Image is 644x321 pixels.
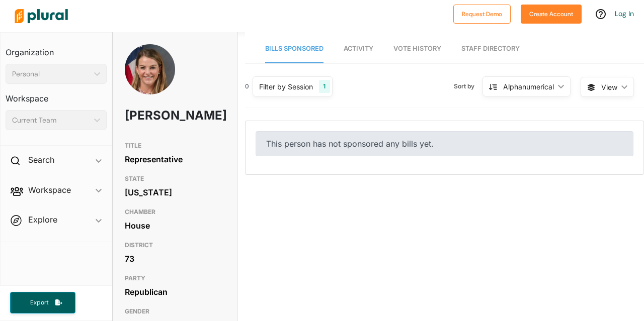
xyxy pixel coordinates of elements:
h3: PARTY [125,272,225,284]
div: Personal [12,69,90,79]
span: Vote History [393,45,441,52]
a: Vote History [393,35,441,63]
div: [US_STATE] [125,185,225,200]
a: Bills Sponsored [265,35,324,63]
a: Create Account [521,8,582,19]
span: Sort by [454,82,482,91]
div: This person has not sponsored any bills yet. [256,131,633,156]
h2: Search [28,154,54,165]
div: 73 [125,251,225,266]
span: Export [23,298,55,307]
a: Log In [615,9,634,18]
h3: TITLE [125,140,225,152]
div: Current Team [12,115,90,126]
div: House [125,218,225,233]
span: View [601,82,617,92]
a: Request Demo [453,8,511,19]
div: 0 [245,82,249,91]
h3: DISTRICT [125,239,225,251]
span: Activity [344,45,373,52]
div: Alphanumerical [503,81,554,92]
h1: [PERSON_NAME] [125,100,185,131]
h3: Workspace [6,84,107,106]
button: Create Account [521,5,582,24]
a: Activity [344,35,373,63]
a: Staff Directory [461,35,520,63]
h3: Organization [6,38,107,60]
div: 1 [319,80,330,93]
button: Request Demo [453,5,511,24]
h3: STATE [125,173,225,185]
button: Export [10,292,75,313]
h3: CHAMBER [125,206,225,218]
img: Headshot of Fiona McFarland [125,44,175,111]
div: Republican [125,284,225,299]
div: Representative [125,152,225,167]
div: Filter by Session [259,81,313,92]
span: Bills Sponsored [265,45,324,52]
h3: GENDER [125,305,225,317]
